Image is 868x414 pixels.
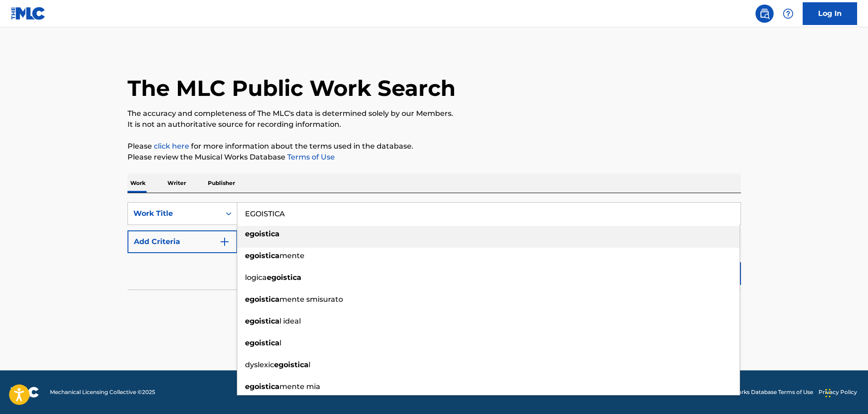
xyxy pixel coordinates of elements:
iframe: Chat Widget [823,370,868,414]
span: mente [280,251,304,260]
p: Writer [165,174,189,193]
div: Help [779,5,797,23]
p: Please for more information about the terms used in the database. [128,141,741,152]
a: click here [154,142,189,150]
p: It is not an authoritative source for recording information. [128,119,741,130]
p: Please review the Musical Works Database [128,152,741,163]
span: l ideal [280,317,301,325]
a: Privacy Policy [819,388,857,396]
a: Log In [803,2,857,25]
p: Publisher [205,174,238,193]
img: help [783,8,794,19]
form: Search Form [128,202,741,289]
strong: egoistica [245,317,280,325]
strong: egoistica [245,251,280,260]
span: mente smisurato [280,295,343,304]
a: Public Search [755,5,774,23]
a: Terms of Use [285,153,335,161]
h1: The MLC Public Work Search [128,75,456,102]
strong: egoistica [245,295,280,304]
span: l [309,360,310,369]
a: Musical Works Database Terms of Use [710,388,813,396]
img: 9d2ae6d4665cec9f34b9.svg [219,236,230,247]
p: The accuracy and completeness of The MLC's data is determined solely by our Members. [128,108,741,119]
button: Add Criteria [128,230,237,253]
span: l [280,339,281,347]
strong: egoistica [245,339,280,347]
img: logo [11,387,39,398]
span: dyslexic [245,360,274,369]
span: mente mia [280,382,320,391]
strong: egoistica [245,382,280,391]
p: Work [128,174,148,193]
strong: egoistica [274,360,309,369]
strong: egoistica [245,229,280,238]
div: Drag [825,379,831,407]
div: Work Title [133,208,215,219]
img: search [759,8,770,19]
span: logica [245,273,267,282]
img: MLC Logo [11,7,46,20]
span: Mechanical Licensing Collective © 2025 [50,388,155,396]
strong: egoistica [267,273,301,282]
